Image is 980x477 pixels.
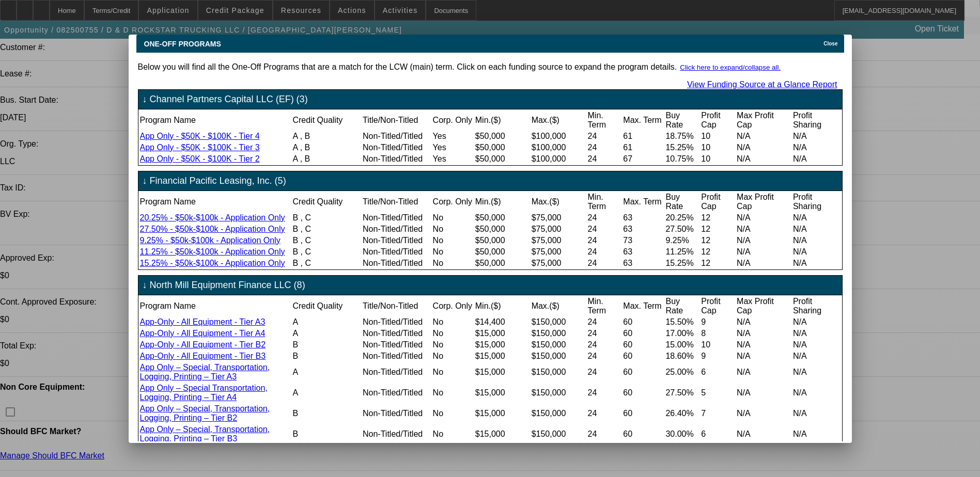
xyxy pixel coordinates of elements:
[432,154,474,164] td: Yes
[531,404,586,423] td: $150,000
[587,424,622,444] td: 24
[736,154,791,164] td: N/A
[432,383,474,403] td: No
[792,383,841,403] td: N/A
[475,404,530,423] td: $15,000
[736,351,791,361] td: N/A
[432,404,474,423] td: No
[475,383,530,403] td: $15,000
[531,213,586,223] td: $75,000
[623,235,664,246] td: 73
[736,383,791,403] td: N/A
[140,225,285,233] a: 27.50% - $50k-$100k - Application Only
[587,110,622,130] td: Min. Term
[701,317,735,327] td: 9
[677,63,784,72] button: Click here to expand/collapse all.
[292,110,361,130] td: Credit Quality
[138,62,843,72] p: Below you will find all the One-Off Programs that are a match for the LCW (main) term. Click on e...
[140,132,260,140] a: App Only - $50K - $100K - Tier 4
[665,424,699,444] td: 30.00%
[701,142,735,153] td: 10
[792,131,841,141] td: N/A
[362,192,431,212] td: Title/Non-Titled
[475,362,530,382] td: $15,000
[701,235,735,246] td: 12
[665,383,699,403] td: 27.50%
[701,110,735,130] td: Profit Cap
[623,224,664,234] td: 63
[292,430,298,438] span: B
[300,132,302,140] span: ,
[362,328,431,339] td: Non-Titled/Titled
[701,340,735,350] td: 10
[665,142,699,153] td: 15.25%
[143,94,147,105] span: ↓
[665,296,699,316] td: Buy Rate
[139,192,291,212] td: Program Name
[701,328,735,339] td: 8
[140,317,266,326] a: App-Only - All Equipment - Tier A3
[362,224,431,234] td: Non-Titled/Titled
[701,258,735,268] td: 12
[432,296,474,316] td: Corp. Only
[432,424,474,444] td: No
[623,110,664,130] td: Max. Term
[792,362,841,382] td: N/A
[701,247,735,257] td: 12
[475,224,530,234] td: $50,000
[623,328,664,339] td: 60
[587,247,622,257] td: 24
[140,404,270,422] a: App Only – Special, Transportation, Logging, Printing – Tier B2
[140,213,285,222] a: 20.25% - $50k-$100k - Application Only
[305,132,310,140] span: B
[305,236,311,245] span: C
[623,383,664,403] td: 60
[665,154,699,164] td: 10.75%
[665,110,699,130] td: Buy Rate
[362,340,431,350] td: Non-Titled/Titled
[623,340,664,350] td: 60
[736,213,791,223] td: N/A
[531,296,586,316] td: Max.($)
[305,213,311,222] span: C
[300,143,302,152] span: ,
[736,340,791,350] td: N/A
[140,425,270,443] a: App Only – Special, Transportation, Logging, Printing – Tier B3
[292,388,298,397] span: A
[475,192,530,212] td: Min.($)
[432,224,474,234] td: No
[362,383,431,403] td: Non-Titled/Titled
[792,328,841,339] td: N/A
[432,317,474,327] td: No
[531,131,586,141] td: $100,000
[736,235,791,246] td: N/A
[587,192,622,212] td: Min. Term
[736,142,791,153] td: N/A
[432,213,474,223] td: No
[475,247,530,257] td: $50,000
[623,154,664,164] td: 67
[292,132,298,140] span: A
[587,362,622,382] td: 24
[531,247,586,257] td: $75,000
[300,154,302,163] span: ,
[736,424,791,444] td: N/A
[150,280,305,291] span: North Mill Equipment Finance LLC (8)
[665,340,699,350] td: 15.00%
[587,131,622,141] td: 24
[531,383,586,403] td: $150,000
[531,362,586,382] td: $150,000
[665,224,699,234] td: 27.50%
[701,224,735,234] td: 12
[305,143,310,152] span: B
[665,247,699,257] td: 11.25%
[362,296,431,316] td: Title/Non-Titled
[362,131,431,141] td: Non-Titled/Titled
[665,351,699,361] td: 18.60%
[792,154,841,164] td: N/A
[736,247,791,257] td: N/A
[736,110,791,130] td: Max Profit Cap
[362,424,431,444] td: Non-Titled/Titled
[623,362,664,382] td: 60
[623,247,664,257] td: 63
